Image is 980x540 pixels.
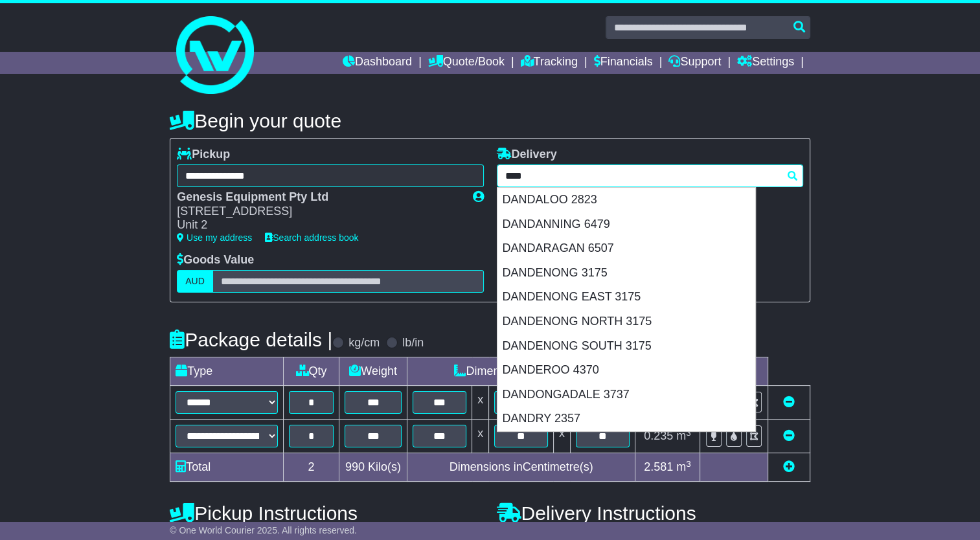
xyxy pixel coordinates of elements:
a: Support [668,52,721,74]
a: Add new item [783,460,795,473]
a: Search address book [265,232,358,243]
div: DANDALOO 2823 [497,188,755,212]
span: © One World Courier 2025. All rights reserved. [170,525,357,535]
a: Financials [594,52,653,74]
h4: Pickup Instructions [170,502,483,524]
label: Delivery [497,148,557,162]
td: Total [170,453,284,482]
sup: 3 [686,428,691,438]
div: DANDENONG NORTH 3175 [497,309,755,334]
td: x [472,420,489,453]
div: DANDANNING 6479 [497,212,755,237]
a: Tracking [521,52,578,74]
typeahead: Please provide city [497,164,803,187]
label: Goods Value [177,253,254,267]
div: DANDRY 2357 [497,407,755,431]
h4: Delivery Instructions [497,502,810,524]
td: x [553,420,570,453]
div: Genesis Equipment Pty Ltd [177,190,459,205]
div: DANDEROO 4370 [497,358,755,383]
td: Kilo(s) [339,453,407,482]
div: DANDENONG EAST 3175 [497,285,755,309]
div: [STREET_ADDRESS] [177,205,459,219]
div: DANDARAGAN 6507 [497,236,755,261]
a: Quote/Book [428,52,505,74]
td: x [472,386,489,420]
a: Dashboard [343,52,412,74]
a: Remove this item [783,429,795,442]
h4: Begin your quote [170,110,810,131]
label: AUD [177,270,213,293]
a: Settings [737,52,794,74]
td: Dimensions (L x W x H) [407,357,635,386]
td: Dimensions in Centimetre(s) [407,453,635,482]
label: Pickup [177,148,230,162]
td: Weight [339,357,407,386]
span: m [676,429,691,442]
div: DANDONGADALE 3737 [497,383,755,407]
span: 990 [345,460,365,473]
div: DANDENONG 3175 [497,261,755,286]
label: kg/cm [348,336,380,350]
a: Use my address [177,232,252,243]
td: 2 [284,453,339,482]
sup: 3 [686,459,691,469]
h4: Package details | [170,329,332,350]
td: Qty [284,357,339,386]
label: lb/in [402,336,424,350]
span: m [676,460,691,473]
td: Type [170,357,284,386]
div: Unit 2 [177,218,459,232]
span: 2.581 [644,460,673,473]
span: 0.235 [644,429,673,442]
a: Remove this item [783,396,795,409]
div: DANDENONG SOUTH 3175 [497,334,755,359]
